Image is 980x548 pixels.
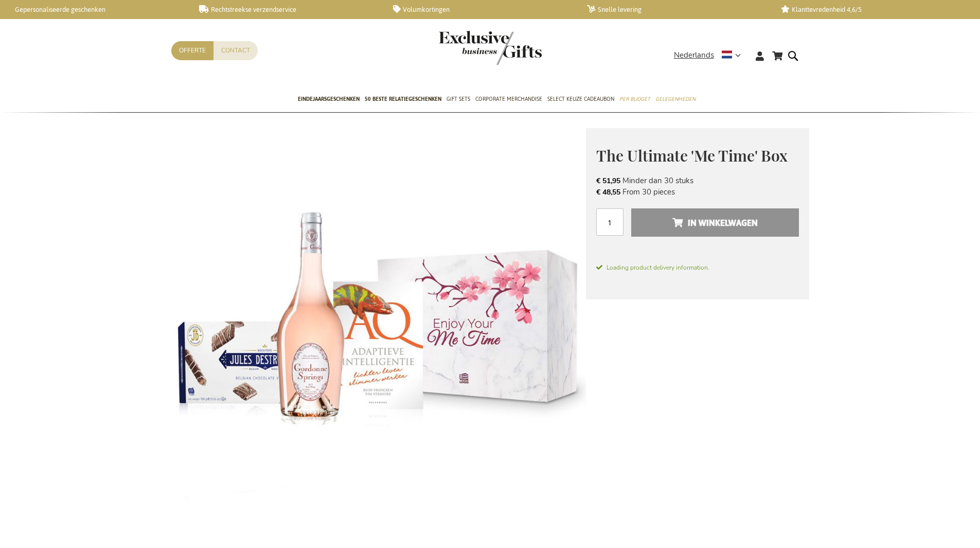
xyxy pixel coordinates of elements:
li: From 30 pieces [596,186,799,198]
span: Loading product delivery information. [596,263,799,272]
a: Select Keuze Cadeaubon [547,87,614,113]
a: store logo [439,31,490,65]
span: Eindejaarsgeschenken [298,94,360,104]
a: Gift Sets [447,87,470,113]
a: Volumkortingen [393,5,571,14]
a: Klanttevredenheid 4,6/5 [781,5,958,14]
span: Gelegenheden [655,94,696,104]
span: 50 beste relatiegeschenken [365,94,441,104]
span: Gift Sets [447,94,470,104]
a: Contact [213,41,258,60]
li: Minder dan 30 stuks [596,175,799,186]
a: Offerte [171,41,213,60]
a: Gelegenheden [655,87,696,113]
span: Select Keuze Cadeaubon [547,94,614,104]
img: Exclusive Business gifts logo [439,31,542,65]
span: The Ultimate 'Me Time' Box [596,145,788,166]
input: Aantal [596,208,623,236]
span: € 51,95 [596,176,620,186]
span: Corporate Merchandise [475,94,542,104]
span: Per Budget [619,94,650,104]
span: € 48,55 [596,187,620,197]
img: The Ultimate 'Me Time' Box [171,128,586,543]
a: Gepersonaliseerde geschenken [5,5,183,14]
a: Snelle levering [587,5,764,14]
a: 50 beste relatiegeschenken [365,87,441,113]
a: Rechtstreekse verzendservice [199,5,377,14]
span: Nederlands [674,49,714,61]
a: Corporate Merchandise [475,87,542,113]
a: Eindejaarsgeschenken [298,87,360,113]
a: Per Budget [619,87,650,113]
